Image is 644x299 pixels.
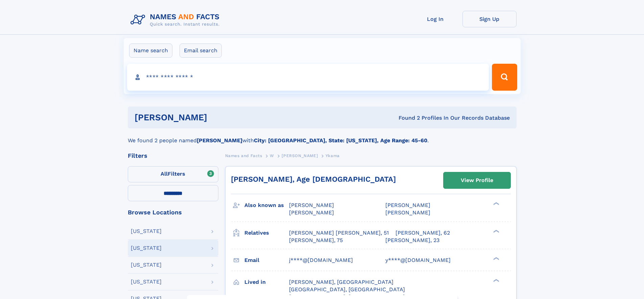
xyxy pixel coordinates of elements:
a: W [270,151,274,160]
div: [US_STATE] [131,262,162,268]
label: Filters [128,166,218,182]
b: [PERSON_NAME] [197,137,242,144]
span: [PERSON_NAME] [289,209,334,216]
a: [PERSON_NAME] [282,151,318,160]
span: All [161,171,168,177]
div: We found 2 people named with . [128,128,517,145]
span: Ykama [326,153,340,158]
label: Email search [180,43,222,58]
div: Found 2 Profiles In Our Records Database [303,114,510,122]
a: [PERSON_NAME], 23 [385,237,439,244]
div: [US_STATE] [131,229,162,234]
h1: [PERSON_NAME] [135,113,303,122]
span: [PERSON_NAME] [289,202,334,208]
button: Search Button [492,64,517,91]
a: [PERSON_NAME] [PERSON_NAME], 51 [289,229,389,237]
h3: Relatives [244,227,289,239]
div: ❯ [492,202,500,206]
a: [PERSON_NAME], 62 [396,229,450,237]
div: Filters [128,153,218,159]
div: ❯ [492,229,500,233]
a: [PERSON_NAME], 75 [289,237,343,244]
div: ❯ [492,256,500,261]
div: ❯ [492,278,500,282]
span: [PERSON_NAME], [GEOGRAPHIC_DATA] [289,279,393,285]
a: Names and Facts [225,151,262,160]
label: Name search [129,43,172,58]
span: [GEOGRAPHIC_DATA], [GEOGRAPHIC_DATA] [289,286,405,293]
a: [PERSON_NAME], Age [DEMOGRAPHIC_DATA] [231,175,396,183]
div: [US_STATE] [131,245,162,251]
span: [PERSON_NAME] [385,202,430,208]
h3: Lived in [244,276,289,288]
div: Browse Locations [128,209,218,215]
a: Log In [408,11,462,27]
span: W [270,153,274,158]
div: View Profile [461,173,493,188]
h3: Email [244,255,289,266]
h3: Also known as [244,200,289,211]
a: Sign Up [462,11,517,27]
input: search input [127,64,489,91]
b: City: [GEOGRAPHIC_DATA], State: [US_STATE], Age Range: 45-60 [254,137,427,144]
span: [PERSON_NAME] [385,209,430,216]
span: [PERSON_NAME] [282,153,318,158]
a: View Profile [444,172,510,188]
img: Logo Names and Facts [128,11,225,29]
div: [US_STATE] [131,279,162,285]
